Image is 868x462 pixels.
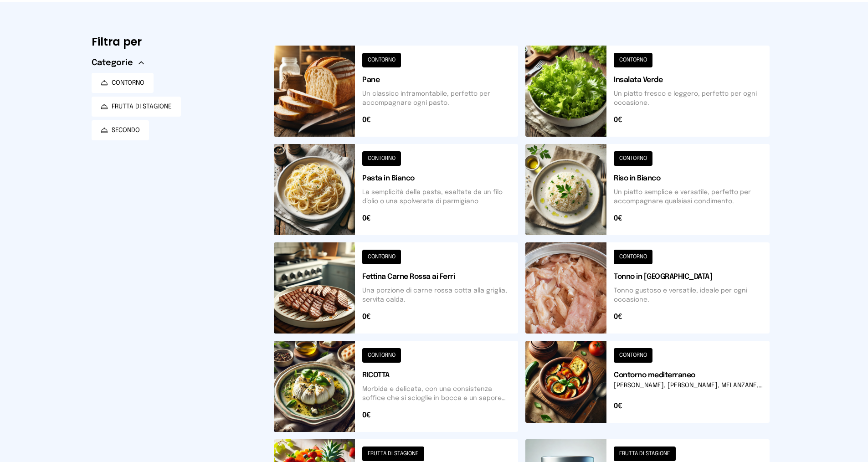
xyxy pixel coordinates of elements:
[92,56,133,69] span: Categorie
[112,126,140,135] span: SECONDO
[112,102,172,111] span: FRUTTA DI STAGIONE
[92,56,144,69] button: Categorie
[92,120,149,140] button: SECONDO
[92,73,154,93] button: CONTORNO
[92,97,181,117] button: FRUTTA DI STAGIONE
[112,78,144,87] span: CONTORNO
[92,35,259,49] h6: Filtra per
